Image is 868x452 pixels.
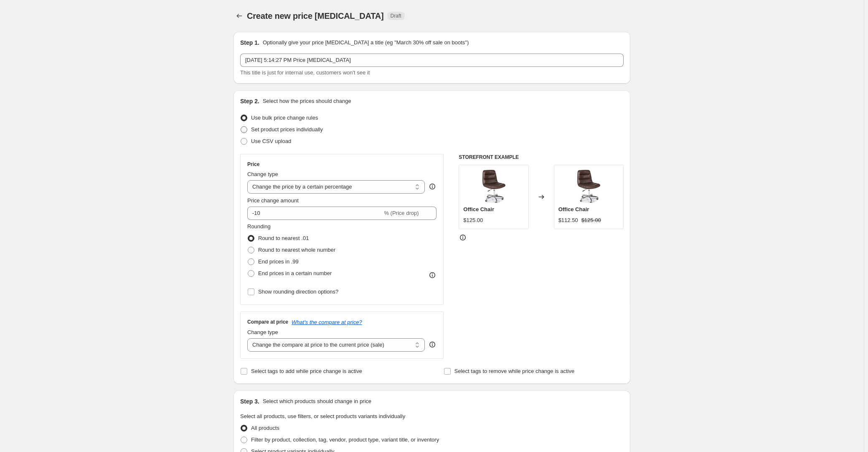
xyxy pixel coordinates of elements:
div: help [428,182,437,191]
span: $125.00 [463,217,483,223]
span: $112.50 [558,217,578,223]
span: Round to nearest whole number [258,247,335,253]
span: Create new price [MEDICAL_DATA] [247,11,384,20]
h2: Step 3. [240,397,259,406]
h3: Price [247,161,259,168]
p: Optionally give your price [MEDICAL_DATA] a title (eg "March 30% off sale on boots") [263,38,469,47]
span: Select all products, use filters, or select products variants individually [240,413,405,419]
div: help [428,340,437,349]
span: Select tags to remove while price change is active [454,368,575,374]
span: This title is just for internal use, customers won't see it [240,69,370,76]
span: Show rounding direction options? [258,289,338,295]
button: What's the compare at price? [292,319,362,325]
h6: STOREFRONT EXAMPLE [459,154,624,161]
img: Executive_Chair_2473ab2c-92d9-441f-bb9d-cf9e777d50bd_80x.jpg [477,169,510,203]
button: Price change jobs [233,10,245,22]
span: All products [251,425,279,431]
span: Change type [247,329,278,335]
span: Filter by product, collection, tag, vendor, product type, variant title, or inventory [251,437,439,443]
span: Change type [247,171,278,177]
span: Draft [391,13,401,19]
span: $125.00 [581,217,601,223]
span: End prices in .99 [258,258,299,265]
span: % (Price drop) [384,210,419,216]
p: Select how the prices should change [263,97,351,105]
input: 30% off holiday sale [240,54,624,67]
p: Select which products should change in price [263,397,371,406]
span: Office Chair [463,206,494,212]
h3: Compare at price [247,319,288,325]
span: End prices in a certain number [258,270,332,276]
span: Select tags to add while price change is active [251,368,362,374]
span: Set product prices individually [251,126,323,133]
span: Use CSV upload [251,138,291,144]
span: Rounding [247,223,271,230]
span: Price change amount [247,197,299,204]
input: -15 [247,207,382,220]
h2: Step 1. [240,38,259,47]
img: Executive_Chair_2473ab2c-92d9-441f-bb9d-cf9e777d50bd_80x.jpg [572,169,605,203]
span: Use bulk price change rules [251,115,318,121]
span: Office Chair [558,206,589,212]
h2: Step 2. [240,97,259,105]
span: Round to nearest .01 [258,235,309,241]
